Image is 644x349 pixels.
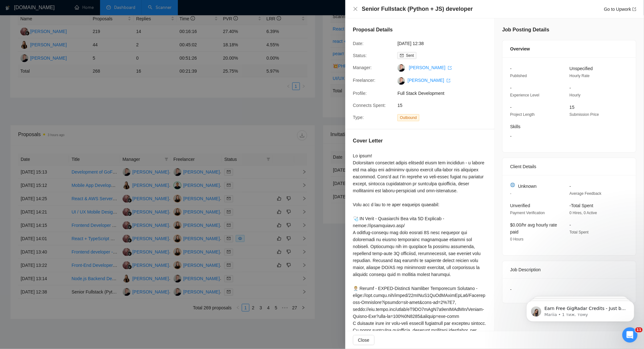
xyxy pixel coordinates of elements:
span: [DATE] 12:38 [397,40,493,47]
a: Go to Upworkexport [604,7,636,12]
span: - [570,184,571,189]
span: Date: [353,41,363,46]
div: Job Description [510,261,628,278]
span: Unspecified [570,66,593,71]
iframe: Intercom notifications повідомлення [517,287,644,332]
span: Unknown [518,183,537,190]
span: Skills [510,124,521,129]
iframe: Intercom live chat [622,327,638,343]
span: Experience Level [510,93,539,97]
span: - [570,85,571,90]
span: Published [510,74,527,78]
span: 11 [635,327,643,333]
span: Status: [353,53,367,58]
span: Connects Spent: [353,103,386,108]
span: 15 [397,102,493,109]
span: Hourly [570,93,581,97]
span: Submission Price [570,112,599,117]
span: Freelancer: [353,78,376,83]
span: export [447,79,451,82]
span: Manager: [353,65,372,70]
span: Payment Verification [510,211,545,215]
span: - [510,105,512,110]
span: - [510,66,512,71]
h4: Senior Fullstack (Python + JS) developer [362,5,473,13]
span: Outbound [397,114,419,121]
img: 🌐 [511,183,515,187]
span: Average Feedback [570,191,602,196]
span: 0 Hires, 0 Active [570,211,597,215]
span: Full Stack Development [397,90,493,97]
a: [PERSON_NAME] export [409,65,452,70]
span: export [448,66,452,70]
span: Hourly Rate [570,74,590,78]
span: Type: [353,115,364,120]
span: - [510,191,512,196]
h5: Cover Letter [353,137,383,145]
a: [PERSON_NAME] export [408,78,451,83]
img: c1mB8-e_gDE6T-a6-_2Lo1IVtBiQeSaBU5QXALP7m7GHbIy9CLLQBCSzh7JM9T1CUp [397,77,405,85]
span: - [510,85,512,90]
span: - [570,222,571,227]
span: Overview [510,45,530,52]
span: 0 Hours [510,237,524,241]
span: Sent [406,53,414,58]
span: Project Length [510,112,535,117]
button: Close [353,6,358,12]
span: $0.00/hr avg hourly rate paid [510,222,557,234]
span: Profile: [353,91,367,96]
span: close [353,6,358,11]
span: export [633,7,636,11]
h5: Proposal Details [353,26,393,34]
button: Close [353,335,375,345]
span: Total Spent [570,230,589,234]
div: Client Details [510,158,628,175]
span: - Total Spent [570,203,593,208]
span: 15 [570,105,575,110]
div: - [510,286,628,293]
span: mail [400,54,404,57]
span: - [510,133,619,140]
h5: Job Posting Details [502,26,549,34]
span: Close [358,337,369,344]
span: Unverified [510,203,530,208]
